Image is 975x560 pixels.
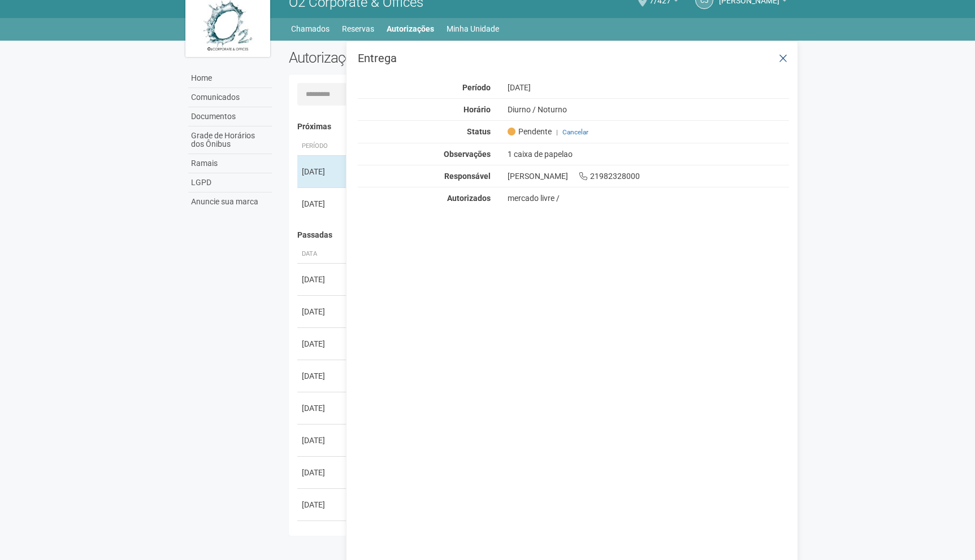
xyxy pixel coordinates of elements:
[358,53,789,64] h3: Entrega
[302,435,344,446] div: [DATE]
[462,83,491,92] strong: Período
[508,193,790,203] div: mercado livre /
[562,128,588,136] a: Cancelar
[302,166,344,177] div: [DATE]
[499,104,798,115] div: Diurno / Noturno
[463,105,491,114] strong: Horário
[342,21,374,37] a: Reservas
[188,193,272,211] a: Anuncie sua marca
[444,150,491,159] strong: Observações
[302,198,344,209] div: [DATE]
[188,88,272,107] a: Comunicados
[499,82,798,93] div: [DATE]
[302,338,344,349] div: [DATE]
[188,126,272,154] a: Grade de Horários dos Ônibus
[297,231,782,239] h4: Passadas
[188,69,272,88] a: Home
[444,172,491,181] strong: Responsável
[297,137,348,156] th: Período
[556,128,558,136] span: |
[302,274,344,285] div: [DATE]
[302,499,344,510] div: [DATE]
[387,21,434,37] a: Autorizações
[302,403,344,414] div: [DATE]
[302,306,344,317] div: [DATE]
[499,171,798,181] div: [PERSON_NAME] 21982328000
[291,21,330,37] a: Chamados
[447,21,499,37] a: Minha Unidade
[302,467,344,478] div: [DATE]
[297,245,348,264] th: Data
[297,123,782,131] h4: Próximas
[289,49,531,66] h2: Autorizações
[499,149,798,159] div: 1 caixa de papelao
[467,127,491,136] strong: Status
[302,370,344,382] div: [DATE]
[447,194,491,203] strong: Autorizados
[188,154,272,173] a: Ramais
[508,126,552,137] span: Pendente
[188,107,272,126] a: Documentos
[188,173,272,193] a: LGPD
